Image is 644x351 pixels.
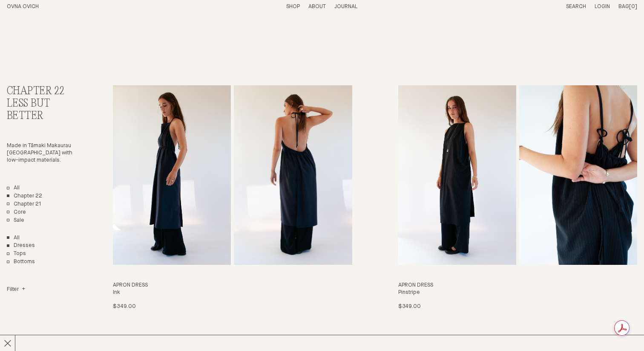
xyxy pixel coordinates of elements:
a: Sale [7,217,24,224]
img: Apron Dress [113,85,231,265]
span: [0] [629,4,637,9]
a: Search [566,4,586,9]
img: Apron Dress [398,85,516,265]
a: Apron Dress [398,85,637,310]
a: Chapter 21 [7,201,41,208]
p: Made in Tāmaki Makaurau [GEOGRAPHIC_DATA] with low-impact materials. [7,142,80,164]
h4: Ink [113,289,352,296]
a: Core [7,209,26,216]
p: $349.00 [398,303,421,310]
a: Home [7,4,39,9]
a: Journal [334,4,357,9]
p: $349.00 [113,303,135,310]
h3: Apron Dress [113,282,352,289]
a: Chapter 22 [7,193,42,200]
a: Tops [7,250,26,258]
a: Shop [286,4,300,9]
h3: Apron Dress [398,282,637,289]
a: Apron Dress [113,85,352,310]
h3: Less But Better [7,98,80,122]
h4: Pinstripe [398,289,637,296]
a: Login [595,4,610,9]
span: Bag [618,4,629,9]
a: All [7,185,20,192]
summary: About [308,3,326,11]
a: Bottoms [7,258,35,266]
h2: Chapter 22 [7,85,80,98]
a: Show All [7,235,20,242]
a: Dresses [7,242,35,249]
summary: Filter [7,286,25,293]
